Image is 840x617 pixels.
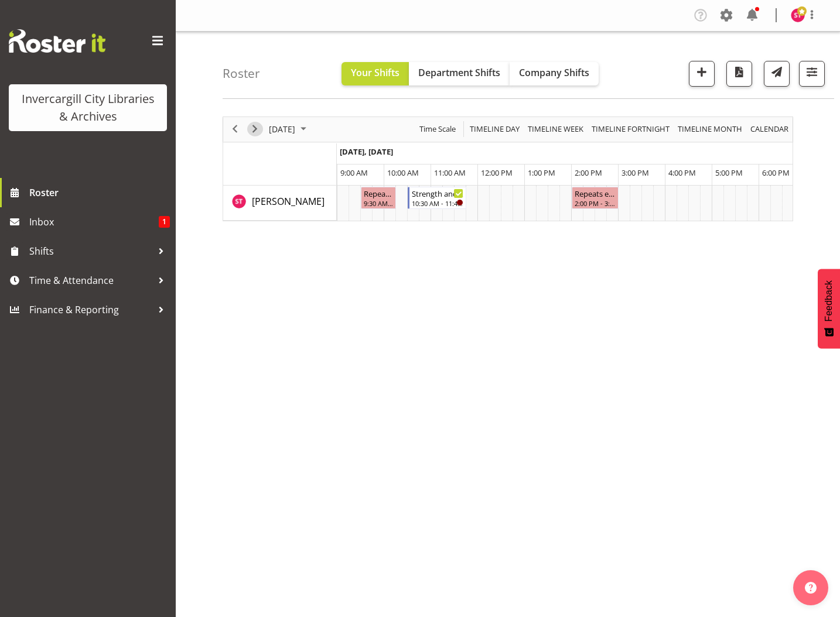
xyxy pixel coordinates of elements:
[526,122,586,136] button: Timeline Week
[590,122,671,136] span: Timeline Fortnight
[340,146,393,157] span: [DATE], [DATE]
[668,167,696,178] span: 4:00 PM
[527,122,585,136] span: Timeline Week
[29,272,152,289] span: Time & Attendance
[572,187,619,209] div: Saniya Thompson"s event - Repeats every tuesday - Saniya Thompson Begin From Tuesday, September 3...
[340,167,368,178] span: 9:00 AM
[351,66,399,79] span: Your Shifts
[223,67,260,80] h4: Roster
[267,122,312,136] button: September 2025
[364,198,393,208] div: 9:30 AM - 10:15 AM
[412,198,463,208] div: 10:30 AM - 11:45 AM
[387,167,419,178] span: 10:00 AM
[227,122,243,136] button: Previous
[268,122,296,136] span: [DATE]
[247,122,263,136] button: Next
[342,62,409,85] button: Your Shifts
[409,62,510,85] button: Department Shifts
[418,122,457,136] span: Time Scale
[21,90,155,125] div: Invercargill City Libraries & Archives
[9,29,105,53] img: Rosterit website logo
[764,61,790,87] button: Send a list of all shifts for the selected filtered period to all rostered employees.
[622,167,649,178] span: 3:00 PM
[805,582,817,594] img: help-xxl-2.png
[590,122,672,136] button: Fortnight
[575,187,616,199] div: Repeats every [DATE] - [PERSON_NAME]
[715,167,743,178] span: 5:00 PM
[29,301,152,318] span: Finance & Reporting
[225,117,245,142] div: previous period
[749,122,790,136] span: calendar
[29,213,159,231] span: Inbox
[677,122,743,136] span: Timeline Month
[762,167,790,178] span: 6:00 PM
[223,186,337,221] td: Saniya Thompson resource
[252,195,325,208] span: [PERSON_NAME]
[791,8,805,22] img: saniya-thompson11688.jpg
[749,122,791,136] button: Month
[418,66,500,79] span: Department Shifts
[799,61,825,87] button: Filter Shifts
[434,167,466,178] span: 11:00 AM
[408,187,466,209] div: Saniya Thompson"s event - Strength and Balance Begin From Tuesday, September 30, 2025 at 10:30:00...
[159,216,170,228] span: 1
[689,61,715,87] button: Add a new shift
[818,269,840,348] button: Feedback - Show survey
[676,122,745,136] button: Timeline Month
[528,167,555,178] span: 1:00 PM
[519,66,589,79] span: Company Shifts
[575,167,602,178] span: 2:00 PM
[364,187,393,199] div: Repeats every [DATE] - [PERSON_NAME]
[223,116,793,221] div: Timeline Day of September 30, 2025
[265,117,313,142] div: September 30, 2025
[575,198,616,208] div: 2:00 PM - 3:00 PM
[469,122,521,136] span: Timeline Day
[29,242,152,260] span: Shifts
[468,122,522,136] button: Timeline Day
[245,117,265,142] div: next period
[412,187,463,199] div: Strength and Balance
[510,62,599,85] button: Company Shifts
[29,184,170,201] span: Roster
[418,122,458,136] button: Time Scale
[824,280,834,321] span: Feedback
[726,61,752,87] button: Download a PDF of the roster for the current day
[481,167,513,178] span: 12:00 PM
[252,194,325,208] a: [PERSON_NAME]
[361,187,396,209] div: Saniya Thompson"s event - Repeats every tuesday - Saniya Thompson Begin From Tuesday, September 3...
